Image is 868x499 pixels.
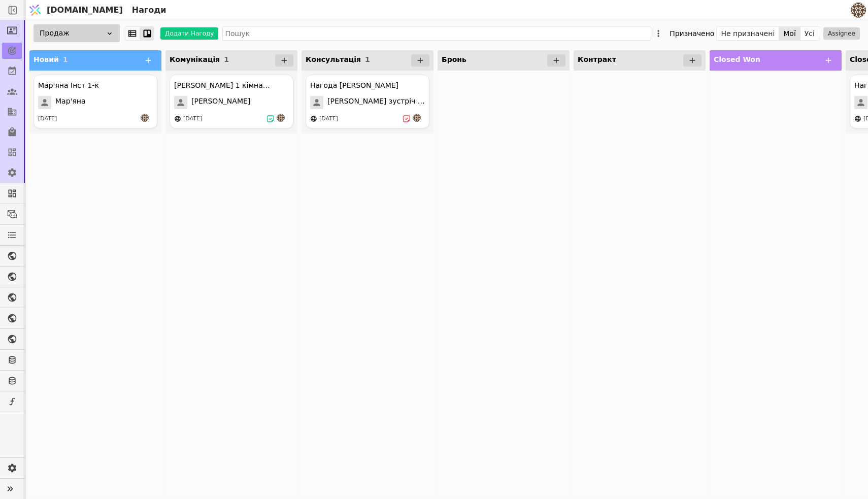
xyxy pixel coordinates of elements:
div: [PERSON_NAME] 1 кімнатна інтерес [174,80,271,91]
img: Logo [27,1,43,20]
button: Assignee [823,27,860,40]
button: Додати Нагоду [160,27,218,40]
span: [DOMAIN_NAME] [47,4,123,16]
div: [DATE] [38,115,57,123]
span: Бронь [442,55,466,63]
span: Мар'яна [55,96,86,109]
div: [DATE] [319,115,338,123]
input: Пошук [222,26,651,41]
img: online-store.svg [174,115,181,122]
img: online-store.svg [310,115,317,122]
img: an [413,114,421,122]
button: Не призначені [717,26,779,41]
div: Нагода [PERSON_NAME] [310,80,398,91]
span: 1 [365,55,370,63]
span: Closed Won [714,55,760,63]
button: Мої [779,26,800,41]
button: Усі [800,26,819,41]
span: 1 [63,55,68,63]
div: [PERSON_NAME] 1 кімнатна інтерес[PERSON_NAME][DATE]an [170,75,293,128]
img: 4183bec8f641d0a1985368f79f6ed469 [851,3,866,18]
div: Нагода [PERSON_NAME][PERSON_NAME] зустріч 13.08[DATE]an [306,75,429,128]
span: Комунікація [170,55,220,63]
img: online-store.svg [854,115,861,122]
div: [DATE] [183,115,202,123]
img: an [277,114,285,122]
img: an [141,114,149,122]
span: [PERSON_NAME] зустріч 13.08 [327,96,425,109]
div: Мар'яна Інст 1-к [38,80,99,91]
span: Консультація [306,55,361,63]
span: Новий [34,55,59,63]
a: [DOMAIN_NAME] [25,1,128,20]
div: Мар'яна Інст 1-кМар'яна[DATE]an [34,75,157,128]
h2: Нагоди [128,4,166,16]
div: Призначено [670,26,714,41]
div: Продаж [34,24,120,42]
span: Контракт [578,55,616,63]
span: [PERSON_NAME] [191,96,250,109]
span: 1 [224,55,229,63]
